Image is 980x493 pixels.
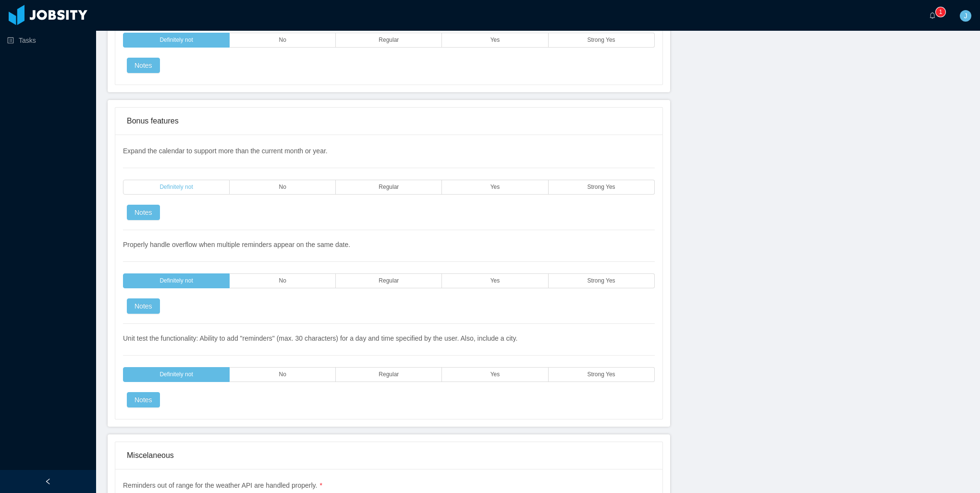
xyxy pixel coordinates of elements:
span: Regular [379,37,399,43]
span: Definitely not [159,37,193,43]
span: Unit test the functionality: Ability to add "reminders" (max. 30 characters) for a day and time s... [123,334,517,342]
span: Strong Yes [588,37,615,43]
span: No [279,278,286,284]
span: Yes [490,184,500,190]
sup: 1 [936,7,945,17]
span: No [279,371,286,378]
div: Miscelaneous [127,442,651,469]
span: Regular [379,184,399,190]
button: Notes [127,205,160,220]
span: Strong Yes [588,184,615,190]
span: Definitely not [159,278,193,284]
span: No [279,37,286,43]
a: icon: profileTasks [7,31,88,50]
span: J [964,10,968,22]
span: Yes [490,37,500,43]
span: Expand the calendar to support more than the current month or year. [123,147,328,155]
span: Strong Yes [588,371,615,378]
button: Notes [127,298,160,314]
span: Strong Yes [588,278,615,284]
span: Definitely not [159,371,193,378]
i: icon: bell [929,12,936,19]
span: Regular [379,278,399,284]
div: Bonus features [127,108,651,135]
p: 1 [939,7,943,17]
span: Yes [490,371,500,378]
button: Notes [127,58,160,73]
span: No [279,184,286,190]
span: Reminders out of range for the weather API are handled properly. [123,481,322,489]
span: Yes [490,278,500,284]
span: Properly handle overflow when multiple reminders appear on the same date. [123,241,350,248]
button: Notes [127,392,160,407]
span: Regular [379,371,399,378]
span: Definitely not [159,184,193,190]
